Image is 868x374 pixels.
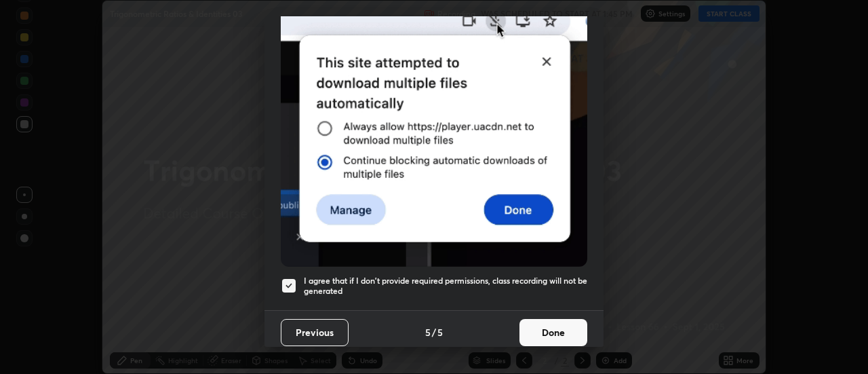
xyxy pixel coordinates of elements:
h4: 5 [437,325,443,339]
button: Previous [281,319,349,346]
button: Done [519,319,587,346]
h4: / [432,325,436,339]
h4: 5 [425,325,431,339]
h5: I agree that if I don't provide required permissions, class recording will not be generated [304,276,587,297]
